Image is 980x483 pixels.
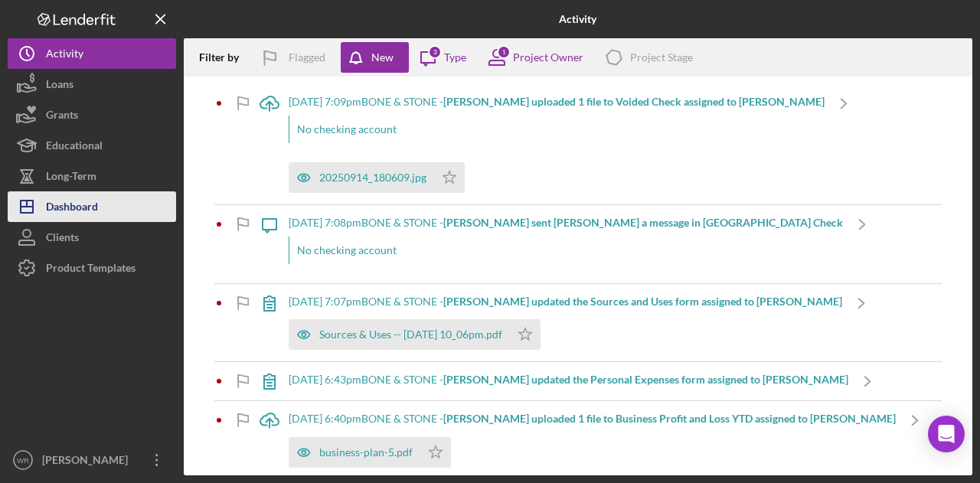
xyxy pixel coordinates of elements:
a: [DATE] 7:09pmBONE & STONE -[PERSON_NAME] uploaded 1 file to Voided Check assigned to [PERSON_NAME... [250,84,863,204]
button: Dashboard [8,191,176,222]
div: Loans [46,69,73,103]
text: WR [17,456,29,465]
button: Flagged [250,42,341,73]
button: Grants [8,100,176,130]
b: [PERSON_NAME] uploaded 1 file to Business Profit and Loss YTD assigned to [PERSON_NAME] [443,412,896,425]
div: No checking account [289,237,843,264]
div: 20250914_180609.jpg [319,171,426,184]
div: Long-Term [46,161,96,195]
b: [PERSON_NAME] sent [PERSON_NAME] a message in [GEOGRAPHIC_DATA] Check [443,216,843,229]
b: [PERSON_NAME] updated the Sources and Uses form assigned to [PERSON_NAME] [443,295,842,308]
button: Sources & Uses -- [DATE] 10_06pm.pdf [289,319,541,350]
div: Activity [46,38,83,73]
div: Filter by [199,51,250,64]
div: Clients [46,222,79,256]
div: [DATE] 6:43pm BONE & STONE - [289,374,848,386]
button: Loans [8,69,176,100]
div: Flagged [289,42,325,73]
div: Project Owner [513,51,583,64]
div: [PERSON_NAME] [38,445,138,479]
button: WR[PERSON_NAME] [8,445,176,475]
div: No checking account [289,116,825,143]
div: New [371,42,394,73]
a: [DATE] 6:43pmBONE & STONE -[PERSON_NAME] updated the Personal Expenses form assigned to [PERSON_N... [250,362,887,400]
div: Product Templates [46,253,136,287]
div: Open Intercom Messenger [928,416,965,452]
a: [DATE] 7:08pmBONE & STONE -[PERSON_NAME] sent [PERSON_NAME] a message in [GEOGRAPHIC_DATA] CheckN... [250,205,881,283]
div: 1 [497,45,511,59]
div: Project Stage [630,51,693,64]
button: Long-Term [8,161,176,191]
div: [DATE] 7:09pm BONE & STONE - [289,96,825,108]
b: Activity [559,13,596,25]
a: [DATE] 6:40pmBONE & STONE -[PERSON_NAME] uploaded 1 file to Business Profit and Loss YTD assigned... [250,401,934,478]
div: [DATE] 6:40pm BONE & STONE - [289,413,896,425]
div: Type [444,51,466,64]
div: business-plan-5.pdf [319,446,413,459]
button: Educational [8,130,176,161]
button: Clients [8,222,176,253]
button: Product Templates [8,253,176,283]
a: [DATE] 7:07pmBONE & STONE -[PERSON_NAME] updated the Sources and Uses form assigned to [PERSON_NA... [250,284,880,361]
button: Activity [8,38,176,69]
button: business-plan-5.pdf [289,437,451,468]
div: 3 [428,45,442,59]
div: Educational [46,130,103,165]
b: [PERSON_NAME] uploaded 1 file to Voided Check assigned to [PERSON_NAME] [443,95,825,108]
div: [DATE] 7:07pm BONE & STONE - [289,295,842,308]
button: 20250914_180609.jpg [289,162,465,193]
b: [PERSON_NAME] updated the Personal Expenses form assigned to [PERSON_NAME] [443,373,848,386]
div: [DATE] 7:08pm BONE & STONE - [289,217,843,229]
div: Dashboard [46,191,98,226]
button: New [341,42,409,73]
div: Grants [46,100,78,134]
div: Sources & Uses -- [DATE] 10_06pm.pdf [319,328,502,341]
